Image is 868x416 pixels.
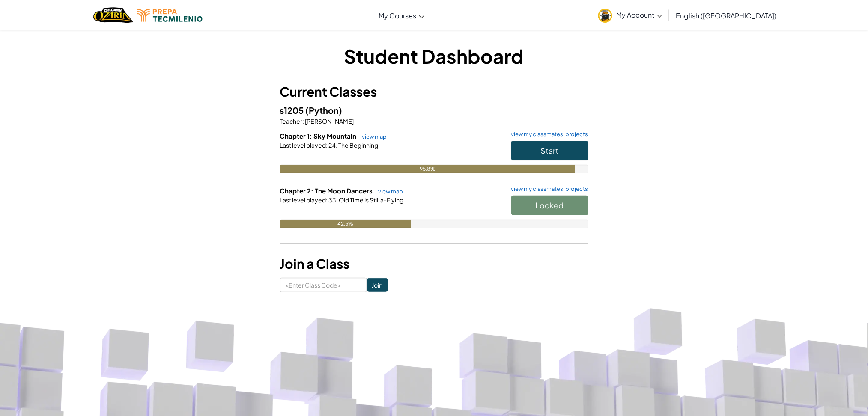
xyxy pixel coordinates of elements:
[93,6,133,24] img: Home
[303,117,304,125] span: :
[326,141,328,149] span: :
[137,9,203,22] img: Tecmilenio logo
[280,117,303,125] span: Teacher
[280,220,411,228] div: 42.5%
[280,141,326,149] span: Last level played
[280,132,358,140] span: Chapter 1: Sky Mountain
[280,196,326,204] span: Last level played
[338,141,379,149] span: The Beginning
[280,43,588,69] h1: Student Dashboard
[379,11,417,20] span: My Courses
[617,10,662,19] span: My Account
[328,196,338,204] span: 33.
[280,105,306,116] span: s1205
[672,4,781,27] a: English ([GEOGRAPHIC_DATA])
[375,4,429,27] a: My Courses
[367,278,388,292] input: Join
[304,117,354,125] span: [PERSON_NAME]
[541,146,559,155] span: Start
[328,141,338,149] span: 24.
[676,11,777,20] span: English ([GEOGRAPHIC_DATA])
[358,133,387,140] a: view map
[507,131,588,137] a: view my classmates' projects
[507,186,588,192] a: view my classmates' projects
[338,196,404,204] span: Old Time is Still a-Flying
[594,2,667,29] a: My Account
[511,141,588,160] button: Start
[93,6,133,24] a: Ozaria by CodeCombat logo
[280,165,576,173] div: 95.8%
[306,105,343,116] span: (Python)
[598,9,612,23] img: avatar
[280,187,374,195] span: Chapter 2: The Moon Dancers
[280,278,367,292] input: <Enter Class Code>
[280,254,588,273] h3: Join a Class
[280,82,588,101] h3: Current Classes
[326,196,328,204] span: :
[374,188,403,195] a: view map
